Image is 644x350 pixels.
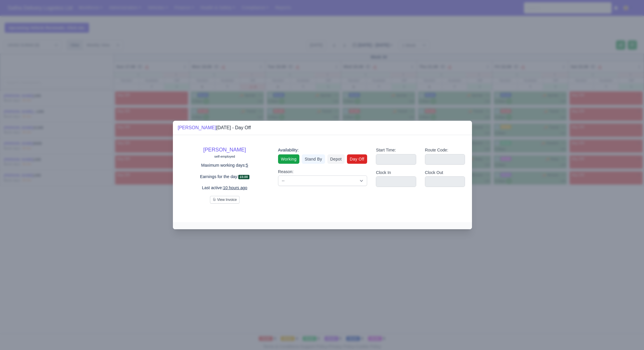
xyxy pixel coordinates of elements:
button: View Invoice [210,196,239,204]
div: Availability: [278,147,367,154]
a: Working [278,154,299,164]
label: Reason: [278,168,294,175]
div: [DATE] - Day Off [178,124,251,131]
a: Stand By [302,154,325,164]
u: 5 [246,163,248,168]
small: self-employed [214,155,235,158]
u: 10 hours ago [223,185,247,190]
label: Start Time: [376,147,396,154]
label: Clock In [376,169,391,176]
label: Route Code: [425,147,448,154]
iframe: Chat Widget [615,322,644,350]
a: [PERSON_NAME] [178,125,216,130]
p: Last active: [180,185,269,191]
a: [PERSON_NAME] [203,147,246,153]
label: Clock Out [425,169,443,176]
span: £0.00 [238,175,249,179]
a: Depot [327,154,345,164]
p: Earnings for the day: [180,173,269,180]
a: Day Off [347,154,367,164]
p: Maximum working days: [180,162,269,169]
